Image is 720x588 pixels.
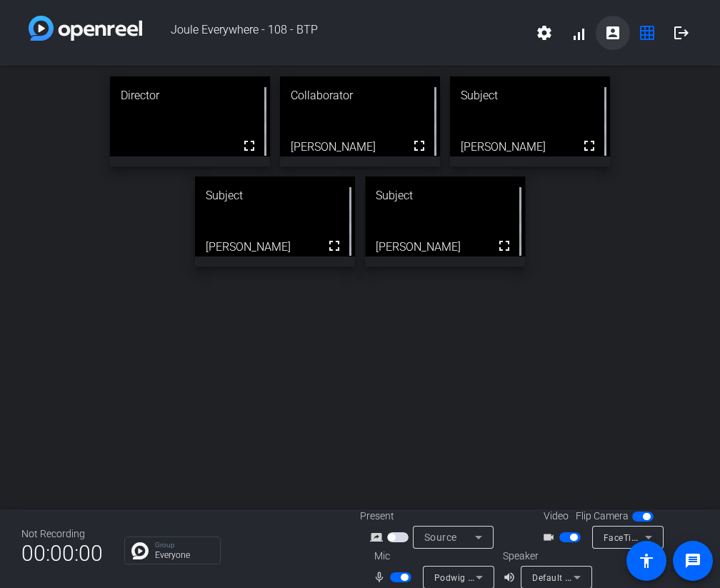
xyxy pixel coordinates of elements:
span: Default - Podwig (Bluetooth) [532,572,651,583]
mat-icon: logout [673,24,690,41]
div: Subject [195,176,355,215]
div: Mic [360,549,503,564]
span: Video [544,509,569,524]
span: 00:00:00 [21,536,103,571]
mat-icon: grid_on [639,24,656,41]
div: Speaker [503,549,589,564]
p: Everyone [155,551,213,559]
div: Present [360,509,503,524]
span: Source [424,532,457,543]
mat-icon: fullscreen [326,237,343,254]
div: Collaborator [280,76,440,115]
mat-icon: volume_up [503,569,520,586]
mat-icon: fullscreen [496,237,513,254]
mat-icon: fullscreen [411,137,428,154]
span: Flip Camera [576,509,629,524]
mat-icon: message [684,552,701,569]
mat-icon: videocam_outline [542,529,559,546]
mat-icon: accessibility [638,552,655,569]
div: Subject [365,176,525,215]
button: signal_cellular_alt [561,16,596,50]
mat-icon: fullscreen [581,137,598,154]
mat-icon: screen_share_outline [370,529,387,546]
mat-icon: settings [536,24,553,41]
div: Subject [450,76,610,115]
div: Director [110,76,270,115]
p: Group [155,542,213,549]
mat-icon: mic_none [373,569,390,586]
mat-icon: fullscreen [241,137,258,154]
img: Chat Icon [131,542,149,559]
span: Podwig (Bluetooth) [434,572,515,583]
mat-icon: account_box [604,24,621,41]
div: Not Recording [21,527,103,542]
img: white-gradient.svg [29,16,142,41]
span: Joule Everywhere - 108 - BTP [142,16,527,50]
